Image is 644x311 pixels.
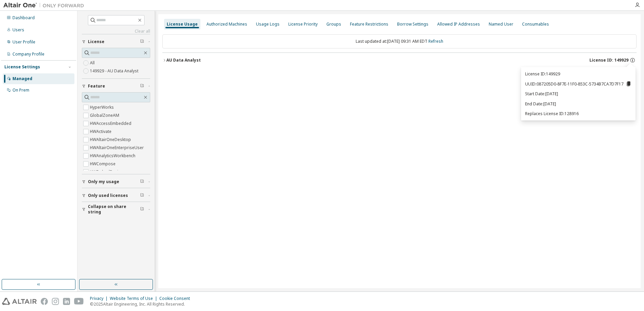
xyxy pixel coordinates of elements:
[110,296,159,301] div: Website Terms of Use
[166,58,201,63] div: AU Data Analyst
[525,71,632,77] p: License ID: 149929
[88,83,105,89] span: Feature
[90,152,137,160] label: HWAnalyticsWorkbench
[525,101,632,107] p: End Date: [DATE]
[12,88,29,93] div: On Prem
[288,22,318,27] div: License Priority
[74,298,84,305] img: youtube.svg
[140,207,144,212] span: Clear filter
[162,53,637,68] button: AU Data AnalystLicense ID: 149929
[90,128,113,136] label: HWActivate
[90,119,133,128] label: HWAccessEmbedded
[90,144,145,152] label: HWAltairOneEnterpriseUser
[82,29,150,34] a: Clear all
[140,179,144,184] span: Clear filter
[90,160,117,168] label: HWCompose
[140,39,144,44] span: Clear filter
[162,34,637,48] div: Last updated at: [DATE] 09:31 AM EDT
[140,83,144,89] span: Clear filter
[167,22,198,27] div: License Usage
[350,22,388,27] div: Feature Restrictions
[397,22,428,27] div: Borrow Settings
[12,15,35,21] div: Dashboard
[90,67,140,75] label: 149929 - AU Data Analyst
[41,298,48,305] img: facebook.svg
[2,298,37,305] img: altair_logo.svg
[522,22,549,27] div: Consumables
[140,193,144,198] span: Clear filter
[3,2,88,9] img: Altair One
[159,296,194,301] div: Cookie Consent
[52,298,59,305] img: instagram.svg
[525,81,632,87] p: UUID: 087205D0-8F7E-11F0-853C-5734B7CA7D7F17
[63,298,70,305] img: linkedin.svg
[4,64,40,70] div: License Settings
[90,296,110,301] div: Privacy
[82,174,150,189] button: Only my usage
[82,79,150,94] button: Feature
[90,301,194,307] p: © 2025 Altair Engineering, Inc. All Rights Reserved.
[489,22,513,27] div: Named User
[90,59,96,67] label: All
[88,39,104,44] span: License
[90,111,121,119] label: GlobalZoneAM
[12,39,35,45] div: User Profile
[12,27,24,33] div: Users
[437,22,480,27] div: Allowed IP Addresses
[525,111,632,116] p: Replaces License ID: 128916
[82,188,150,203] button: Only used licenses
[82,202,150,217] button: Collapse on share string
[88,204,140,215] span: Collapse on share string
[90,168,122,176] label: HWEmbedBasic
[525,91,632,97] p: Start Date: [DATE]
[12,51,44,57] div: Company Profile
[326,22,341,27] div: Groups
[256,22,280,27] div: Usage Logs
[82,34,150,49] button: License
[206,22,247,27] div: Authorized Machines
[88,193,128,198] span: Only used licenses
[428,38,443,44] a: Refresh
[88,179,119,184] span: Only my usage
[90,103,115,111] label: HyperWorks
[589,58,629,63] span: License ID: 149929
[90,136,132,144] label: HWAltairOneDesktop
[12,76,32,81] div: Managed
